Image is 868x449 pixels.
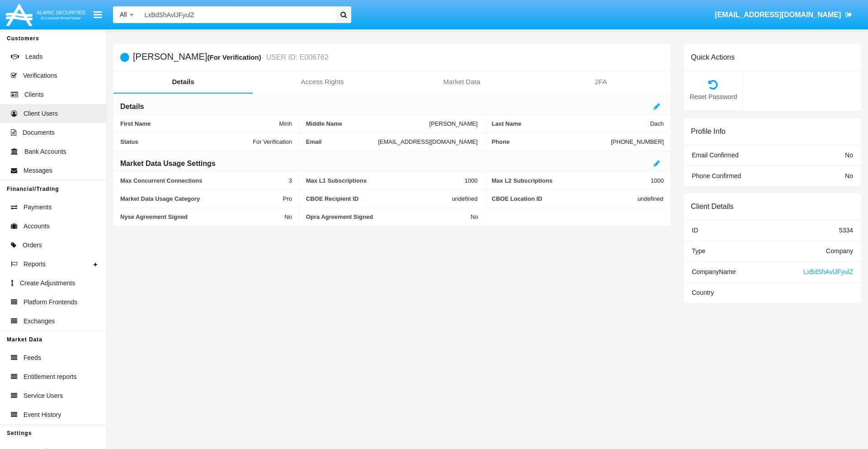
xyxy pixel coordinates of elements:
span: All [120,11,127,18]
span: No [471,213,478,220]
span: Nyse Agreement Signed [120,213,284,220]
span: [PHONE_NUMBER] [611,138,664,145]
span: Verifications [23,71,57,80]
span: Phone Confirmed [692,172,741,180]
span: Reset Password [689,92,738,102]
span: Max Concurrent Connections [120,177,289,184]
span: Type [692,247,705,255]
span: Clients [24,90,44,99]
span: Company [826,247,853,255]
span: Max L2 Subscriptions [492,177,651,184]
span: Phone [492,138,611,145]
span: CBOE Recipient ID [306,195,452,202]
span: Max L1 Subscriptions [306,177,465,184]
a: Access Rights [253,71,392,93]
span: undefined [452,195,477,202]
span: No [845,151,853,159]
a: 2FA [531,71,670,93]
span: Orders [23,241,42,250]
a: [EMAIL_ADDRESS][DOMAIN_NAME] [711,2,857,28]
span: [PERSON_NAME] [429,120,478,127]
span: Opra Agreement Signed [306,213,471,220]
span: Documents [23,128,55,137]
span: [EMAIL_ADDRESS][DOMAIN_NAME] [378,138,477,145]
span: Feeds [24,353,41,363]
span: Entitlement reports [24,372,77,382]
h6: Details [120,102,144,112]
span: 5334 [839,227,853,234]
span: Pro [283,195,292,202]
span: No [284,213,292,220]
span: Create Adjustments [20,279,75,288]
a: Market Data [392,71,531,93]
span: Reports [24,260,46,269]
span: 3 [289,177,292,184]
span: Leads [25,52,42,61]
span: Service Users [24,391,63,401]
div: (For Verification) [207,52,264,62]
span: Last Name [492,120,650,127]
span: undefined [637,195,663,202]
span: Status [120,138,253,145]
span: First Name [120,120,279,127]
span: [EMAIL_ADDRESS][DOMAIN_NAME] [715,11,841,19]
a: All [113,10,140,19]
h6: Quick Actions [691,53,735,61]
span: Dach [650,120,664,127]
span: ID [692,227,698,234]
small: USER ID: E006762 [264,54,329,61]
span: Minh [279,120,292,127]
h6: Market Data Usage Settings [120,159,216,169]
h5: [PERSON_NAME] [133,52,329,62]
span: Country [692,289,714,296]
span: Accounts [24,222,50,231]
span: Company Name [692,268,736,275]
span: Platform Frontends [24,298,77,307]
img: Logo image [5,1,87,28]
span: CBOE Location ID [492,195,638,202]
span: Client Users [24,109,58,118]
span: No [845,172,853,180]
span: Messages [24,166,52,175]
span: Exchanges [24,317,55,326]
span: Event History [24,410,61,420]
span: Middle Name [306,120,429,127]
span: Email [306,138,378,145]
span: LxBdShAvlJFyulZ [803,268,853,275]
span: Payments [24,203,52,212]
span: For Verification [253,138,292,145]
span: Email Confirmed [692,151,738,159]
h6: Profile Info [691,127,725,136]
span: Bank Accounts [24,147,66,156]
h6: Client Details [691,202,733,211]
span: 1000 [651,177,664,184]
a: Details [113,71,253,93]
span: Market Data Usage Category [120,195,283,202]
input: Search [140,6,333,23]
span: 1000 [465,177,478,184]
